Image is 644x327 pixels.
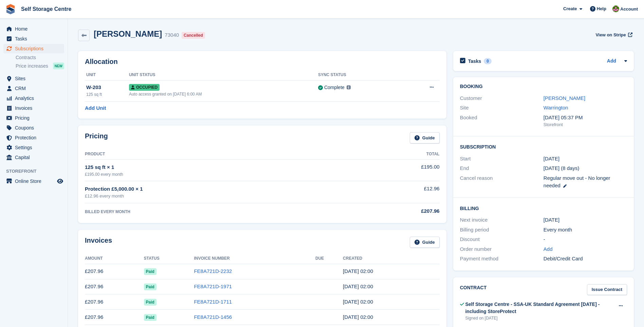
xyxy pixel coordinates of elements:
[144,268,157,275] span: Paid
[460,143,627,150] h2: Subscription
[129,84,160,91] span: Occupied
[3,93,64,103] a: menu
[544,105,568,110] a: Warrington
[194,253,315,264] th: Invoice Number
[544,226,627,234] div: Every month
[354,149,440,160] th: Total
[53,63,64,69] div: NEW
[460,155,544,163] div: Start
[6,168,68,175] span: Storefront
[460,94,544,102] div: Customer
[544,255,627,263] div: Debit/Credit Card
[15,123,56,133] span: Coupons
[85,279,144,294] td: £207.96
[460,216,544,224] div: Next invoice
[460,114,544,128] div: Booked
[343,268,373,274] time: 2025-07-19 01:00:55 UTC
[3,74,64,83] a: menu
[544,155,559,163] time: 2025-02-19 01:00:00 UTC
[129,91,318,97] div: Auto access granted on [DATE] 6:00 AM
[85,193,354,200] div: £12.96 every month
[5,4,16,14] img: stora-icon-8386f47178a22dfd0bd8f6a31ec36ba5ce8667c1dd55bd0f319d3a0aa187defe.svg
[15,84,56,93] span: CRM
[593,29,634,40] a: View on Stripe
[85,163,354,171] div: 125 sq ft × 1
[15,113,56,123] span: Pricing
[3,143,64,152] a: menu
[465,315,614,321] div: Signed on [DATE]
[544,121,627,128] div: Storefront
[468,58,481,64] h2: Tasks
[85,294,144,310] td: £207.96
[343,299,373,305] time: 2025-05-19 01:00:23 UTC
[85,185,354,193] div: Protection £5,000.00 × 1
[343,253,440,264] th: Created
[460,104,544,112] div: Site
[94,29,162,38] h2: [PERSON_NAME]
[347,85,351,89] img: icon-info-grey-7440780725fd019a000dd9b08b2336e03edf1995a4989e88bcd33f0948082b44.svg
[3,153,64,162] a: menu
[343,314,373,320] time: 2025-04-19 01:00:05 UTC
[587,284,627,295] a: Issue Contract
[315,253,343,264] th: Due
[144,253,194,264] th: Status
[3,24,64,34] a: menu
[15,133,56,142] span: Protection
[85,149,354,160] th: Product
[460,226,544,234] div: Billing period
[544,95,585,101] a: [PERSON_NAME]
[85,70,129,81] th: Unit
[484,58,492,64] div: 0
[15,74,56,83] span: Sites
[56,177,64,185] a: Preview store
[86,91,129,98] div: 125 sq ft
[15,24,56,34] span: Home
[354,207,440,215] div: £207.96
[3,84,64,93] a: menu
[85,104,106,112] a: Add Unit
[85,132,108,143] h2: Pricing
[3,44,64,53] a: menu
[544,236,627,243] div: -
[3,176,64,186] a: menu
[597,5,606,12] span: Help
[410,237,440,248] a: Guide
[460,84,627,89] h2: Booking
[410,132,440,143] a: Guide
[3,113,64,123] a: menu
[354,181,440,203] td: £12.96
[144,314,157,321] span: Paid
[544,175,610,189] span: Regular move out - No longer needed
[318,70,403,81] th: Sync Status
[15,44,56,53] span: Subscriptions
[18,3,74,15] a: Self Storage Centre
[85,58,440,66] h2: Allocation
[465,301,614,315] div: Self Storage Centre - SSA-UK Standard Agreement [DATE] - including StoreProtect
[544,114,627,122] div: [DATE] 05:37 PM
[144,299,157,306] span: Paid
[544,245,553,253] a: Add
[563,5,577,12] span: Create
[194,283,232,289] a: FE8A721D-1971
[354,159,440,181] td: £195.00
[460,236,544,243] div: Discount
[544,165,579,171] span: [DATE] (8 days)
[460,174,544,190] div: Cancel reason
[85,237,112,248] h2: Invoices
[129,70,318,81] th: Unit Status
[85,171,354,177] div: £195.00 every month
[15,34,56,44] span: Tasks
[15,153,56,162] span: Capital
[16,62,64,70] a: Price increases NEW
[460,245,544,253] div: Order number
[460,255,544,263] div: Payment method
[15,143,56,152] span: Settings
[460,284,487,295] h2: Contract
[85,310,144,325] td: £207.96
[194,299,232,305] a: FE8A721D-1711
[620,6,638,13] span: Account
[16,63,48,69] span: Price increases
[544,216,627,224] div: [DATE]
[144,283,157,290] span: Paid
[16,54,64,61] a: Contracts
